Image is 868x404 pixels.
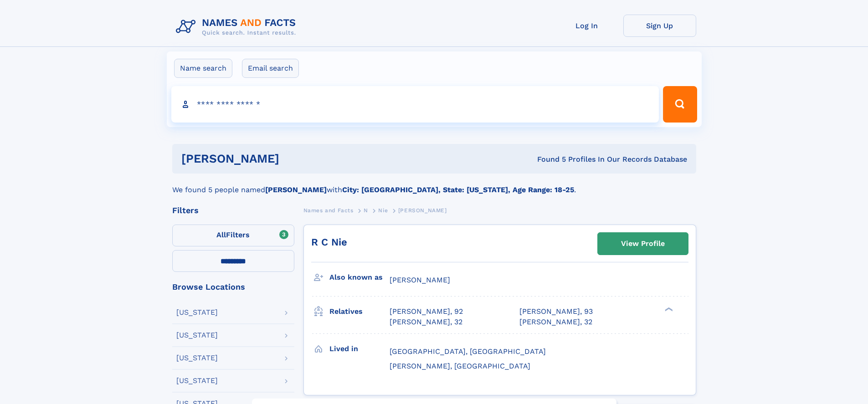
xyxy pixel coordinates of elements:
a: N [364,205,368,216]
span: [PERSON_NAME] [398,207,447,214]
div: ❯ [663,307,673,312]
a: [PERSON_NAME], 32 [390,317,462,327]
h3: Relatives [329,304,390,319]
div: [US_STATE] [176,309,218,316]
div: [US_STATE] [176,377,218,384]
div: [US_STATE] [176,332,218,339]
label: Email search [242,59,299,78]
div: Filters [172,206,294,215]
div: View Profile [621,233,665,254]
span: Nie [378,207,388,214]
button: Search Button [663,86,697,123]
a: Nie [378,205,388,216]
label: Filters [172,225,294,246]
span: [PERSON_NAME] [390,276,450,284]
span: [GEOGRAPHIC_DATA], [GEOGRAPHIC_DATA] [390,347,546,356]
a: View Profile [598,233,688,255]
b: [PERSON_NAME] [265,185,327,194]
b: City: [GEOGRAPHIC_DATA], State: [US_STATE], Age Range: 18-25 [342,185,574,194]
a: [PERSON_NAME], 93 [519,307,593,317]
a: Sign Up [623,15,696,37]
img: Logo Names and Facts [172,15,303,39]
span: [PERSON_NAME], [GEOGRAPHIC_DATA] [390,362,530,370]
input: search input [171,86,659,123]
span: All [216,230,226,239]
h1: [PERSON_NAME] [181,153,408,164]
span: N [364,207,368,214]
a: R C Nie [311,236,347,248]
div: We found 5 people named with . [172,174,696,195]
div: Found 5 Profiles In Our Records Database [408,154,687,164]
label: Name search [174,59,232,78]
div: Browse Locations [172,283,294,291]
h3: Also known as [329,270,390,285]
a: [PERSON_NAME], 92 [390,307,463,317]
a: Log In [550,15,623,37]
a: [PERSON_NAME], 32 [519,317,592,327]
h3: Lived in [329,341,390,357]
a: Names and Facts [303,205,354,216]
div: [US_STATE] [176,354,218,362]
